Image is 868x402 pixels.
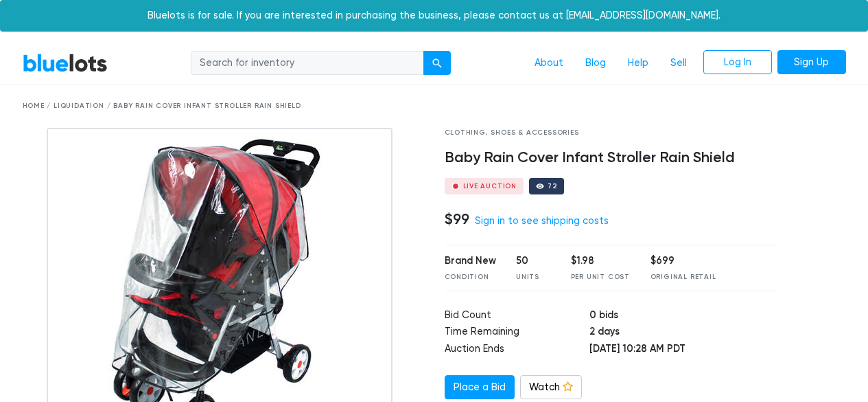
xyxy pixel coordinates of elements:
[589,324,775,342] td: 2 days
[23,101,846,111] div: Home / Liquidation / Baby Rain Cover Infant Stroller Rain Shield
[445,149,776,167] h4: Baby Rain Cover Infant Stroller Rain Shield
[445,342,589,359] td: Auction Ends
[520,375,582,400] a: Watch
[571,272,630,282] div: Per Unit Cost
[548,183,557,190] div: 72
[445,324,589,342] td: Time Remaining
[516,254,550,269] div: 50
[571,254,630,269] div: $1.98
[445,375,515,400] a: Place a Bid
[703,50,772,75] a: Log In
[445,210,469,228] h4: $99
[574,50,617,76] a: Blog
[617,50,659,76] a: Help
[445,308,589,325] td: Bid Count
[475,215,609,227] a: Sign in to see shipping costs
[650,254,716,269] div: $699
[777,50,846,75] a: Sign Up
[23,53,108,73] a: BlueLots
[445,254,496,269] div: Brand New
[463,183,517,190] div: Live Auction
[445,128,776,138] div: Clothing, Shoes & Accessories
[445,272,496,282] div: Condition
[516,272,550,282] div: Units
[191,51,424,76] input: Search for inventory
[589,342,775,359] td: [DATE] 10:28 AM PDT
[650,272,716,282] div: Original Retail
[589,308,775,325] td: 0 bids
[659,50,698,76] a: Sell
[524,50,574,76] a: About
